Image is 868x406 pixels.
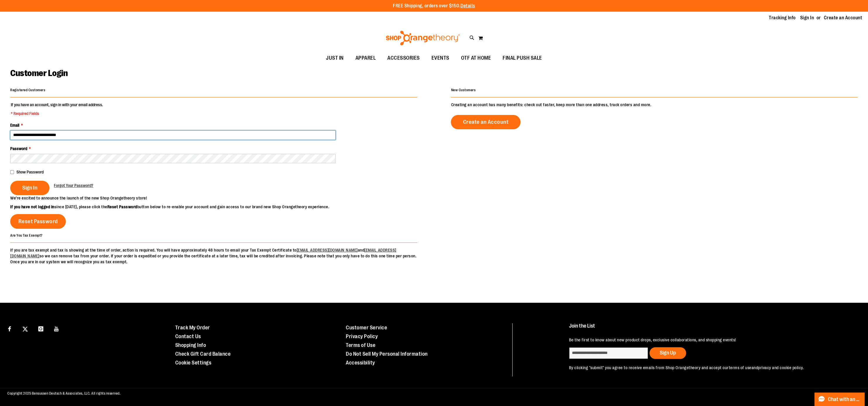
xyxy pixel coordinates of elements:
button: Sign In [10,181,49,195]
a: Accessibility [346,360,375,366]
span: Create an Account [463,119,508,125]
a: Create an Account [451,115,520,129]
a: Track My Order [175,325,210,331]
a: Cookie Settings [175,360,212,366]
span: * Required Fields [11,111,103,116]
p: If you are tax exempt and tax is showing at the time of order, action is required. You will have ... [10,247,417,265]
p: FREE Shipping, orders over $150. [393,3,475,9]
span: Reset Password [18,218,58,225]
span: ACCESSORIES [387,51,420,65]
strong: New Customers [451,88,476,92]
a: Privacy Policy [346,333,378,339]
a: privacy and cookie policy. [758,365,804,370]
a: Sign In [800,15,814,21]
p: since [DATE], please click the button below to re-enable your account and gain access to our bran... [10,204,434,210]
a: Visit our X page [20,323,30,333]
a: terms of use [729,365,752,370]
span: Copyright 2025 Bensussen Deutsch & Associates, LLC. All rights reserved. [7,391,121,395]
a: [EMAIL_ADDRESS][DOMAIN_NAME] [297,248,358,252]
a: Details [460,3,475,8]
img: Shop Orangetheory [385,31,461,45]
strong: Registered Customers [10,88,45,92]
input: enter email [569,347,648,359]
span: Email [10,123,19,128]
a: Terms of Use [346,342,375,348]
span: Chat with an Expert [828,397,861,402]
a: Tracking Info [769,15,796,21]
a: Visit our Instagram page [36,323,46,333]
p: Be the first to know about new product drops, exclusive collaborations, and shopping events! [569,337,850,343]
strong: Are You Tax Exempt? [10,233,43,237]
span: EVENTS [432,51,449,65]
a: Visit our Youtube page [51,323,62,333]
button: Sign Up [649,347,686,359]
a: Contact Us [175,333,201,339]
span: Show Password [16,170,44,174]
a: Forgot Your Password? [54,183,93,188]
a: Reset Password [10,214,66,229]
p: We’re excited to announce the launch of the new Shop Orangetheory store! [10,195,434,201]
a: Visit our Facebook page [4,323,15,333]
span: APPAREL [355,51,376,65]
img: Twitter [23,326,28,332]
span: FINAL PUSH SALE [503,51,542,65]
span: Password [10,146,27,151]
a: Check Gift Card Balance [175,351,231,357]
p: Creating an account has many benefits: check out faster, keep more than one address, track orders... [451,102,858,108]
span: Forgot Your Password? [54,183,93,188]
h4: Join the List [569,323,850,334]
span: OTF AT HOME [461,51,491,65]
a: Do Not Sell My Personal Information [346,351,428,357]
span: Sign Up [660,350,676,356]
strong: Reset Password [107,204,137,209]
a: Customer Service [346,325,387,331]
legend: If you have an account, sign in with your email address. [10,102,104,116]
button: Chat with an Expert [814,393,865,406]
span: Sign In [22,185,37,191]
span: Customer Login [10,68,68,78]
a: Shopping Info [175,342,206,348]
p: By clicking "submit" you agree to receive emails from Shop Orangetheory and accept our and [569,365,850,371]
a: Create an Account [824,15,862,21]
span: JUST IN [326,51,344,65]
strong: If you have not logged in [10,204,54,209]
